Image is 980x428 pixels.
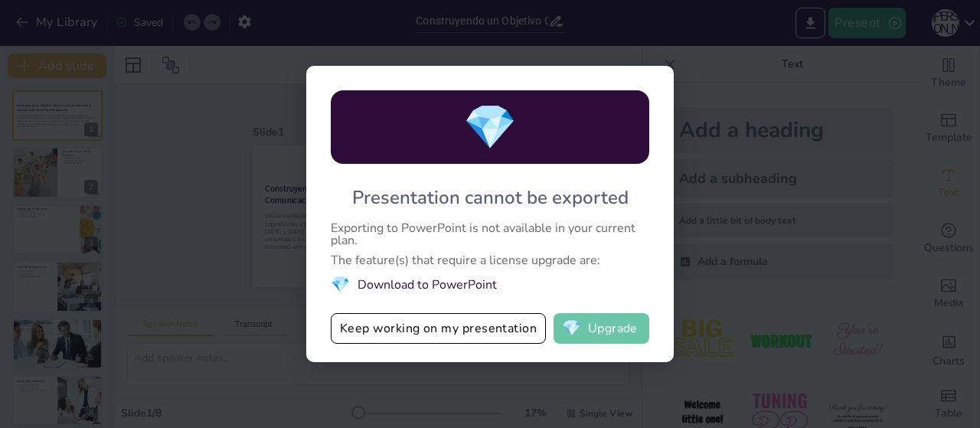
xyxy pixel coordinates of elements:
[554,313,649,344] button: diamondUpgrade
[352,185,629,210] div: Presentation cannot be exported
[331,222,649,247] div: Exporting to PowerPoint is not available in your current plan.
[331,254,649,266] div: The feature(s) that require a license upgrade are:
[331,274,649,295] li: Download to PowerPoint
[463,98,517,157] span: diamond
[562,321,581,336] span: diamond
[331,274,350,295] span: diamond
[331,313,546,344] button: Keep working on my presentation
